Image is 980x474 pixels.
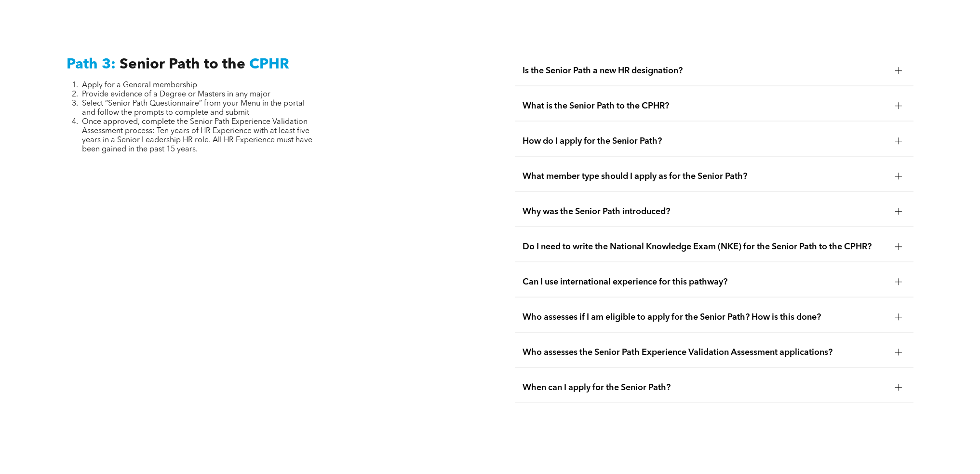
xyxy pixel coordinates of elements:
[82,81,197,89] span: Apply for a General membership
[523,347,887,357] span: Who assesses the Senior Path Experience Validation Assessment applications?
[523,241,887,252] span: Do I need to write the National Knowledge Exam (NKE) for the Senior Path to the CPHR?
[523,276,887,287] span: Can I use international experience for this pathway?
[82,118,312,153] span: Once approved, complete the Senior Path Experience Validation Assessment process: Ten years of HR...
[523,311,887,322] span: Who assesses if I am eligible to apply for the Senior Path? How is this done?
[249,57,289,71] span: CPHR
[82,90,270,98] span: Provide evidence of a Degree or Masters in any major
[523,100,887,111] span: What is the Senior Path to the CPHR?
[67,57,116,71] span: Path 3:
[523,206,887,217] span: Why was the Senior Path introduced?
[523,135,887,146] span: How do I apply for the Senior Path?
[523,65,887,76] span: Is the Senior Path a new HR designation?
[120,57,245,71] span: Senior Path to the
[523,382,887,393] span: When can I apply for the Senior Path?
[82,99,305,116] span: Select “Senior Path Questionnaire” from your Menu in the portal and follow the prompts to complet...
[523,171,887,181] span: What member type should I apply as for the Senior Path?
